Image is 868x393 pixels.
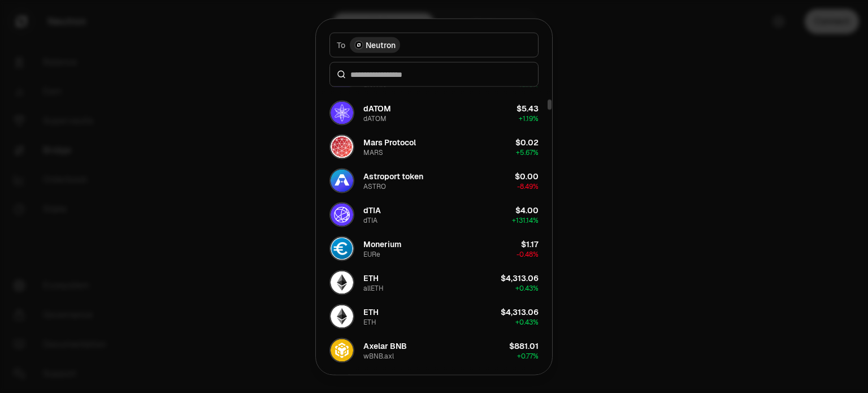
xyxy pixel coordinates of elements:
[501,272,539,283] div: $4,313.06
[501,306,539,317] div: $4,313.06
[363,249,380,258] div: EURe
[363,351,394,360] div: wBNB.axl
[363,215,377,224] div: dTIA
[363,102,391,114] div: dATOM
[363,170,423,182] div: Astroport token
[363,306,379,317] div: ETH
[363,182,386,191] div: ASTRO
[323,299,545,333] button: ETH LogoETHETH$4,313.06+0.43%
[331,271,353,293] img: allETH Logo
[337,39,345,50] span: To
[521,238,539,249] div: $1.17
[323,96,545,129] button: dATOM LogodATOMdATOM$5.43+1.19%
[363,283,384,292] div: allETH
[363,340,407,351] div: Axelar BNB
[515,136,539,148] div: $0.02
[515,283,539,292] span: + 0.43%
[515,317,539,326] span: + 0.43%
[366,39,396,50] span: Neutron
[363,374,379,385] div: SOL
[516,148,539,157] span: + 5.67%
[323,163,545,197] button: ASTRO LogoAstroport tokenASTRO$0.00-8.49%
[331,135,353,158] img: MARS Logo
[323,197,545,231] button: dTIA LogodTIAdTIA$4.00+131.14%
[331,101,353,124] img: dATOM Logo
[323,265,545,299] button: allETH LogoETHallETH$4,313.06+0.43%
[509,340,539,351] div: $881.01
[517,249,539,258] span: -0.48%
[363,114,387,123] div: dATOM
[363,238,401,249] div: Monerium
[519,114,539,123] span: + 1.19%
[355,41,362,48] img: Neutron Logo
[331,339,353,361] img: wBNB.axl Logo
[331,305,353,327] img: ETH Logo
[515,170,539,182] div: $0.00
[331,203,353,226] img: dTIA Logo
[512,215,539,224] span: + 131.14%
[363,148,383,157] div: MARS
[363,204,381,215] div: dTIA
[509,374,539,385] div: $218.87
[517,351,539,360] span: + 0.77%
[323,129,545,163] button: MARS LogoMars ProtocolMARS$0.02+5.67%
[363,272,379,283] div: ETH
[329,32,539,57] button: ToNeutron LogoNeutron
[323,333,545,367] button: wBNB.axl LogoAxelar BNBwBNB.axl$881.01+0.77%
[517,102,539,114] div: $5.43
[363,136,416,148] div: Mars Protocol
[363,317,376,326] div: ETH
[323,231,545,265] button: EURe LogoMoneriumEURe$1.17-0.48%
[331,169,353,192] img: ASTRO Logo
[517,182,539,191] span: -8.49%
[515,204,539,215] div: $4.00
[331,237,353,260] img: EURe Logo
